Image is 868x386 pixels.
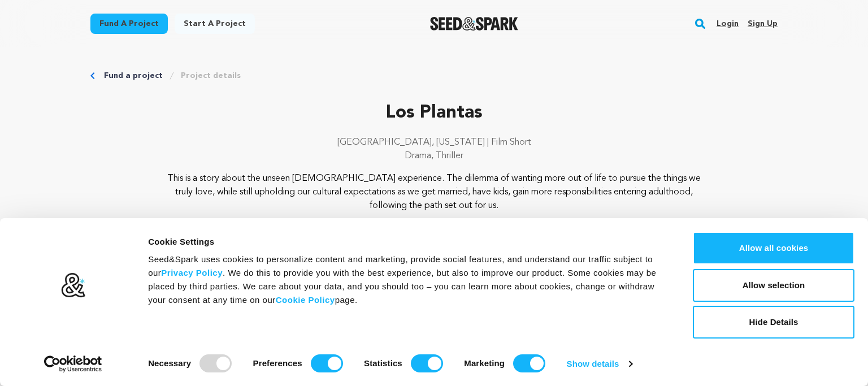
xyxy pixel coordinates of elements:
[90,70,778,81] div: Breadcrumb
[567,355,632,372] a: Show details
[276,295,335,305] a: Cookie Policy
[693,269,854,302] button: Allow selection
[90,14,168,34] a: Fund a project
[60,272,86,298] img: logo
[430,17,519,31] a: Seed&Spark Homepage
[90,149,778,163] p: Drama, Thriller
[90,99,778,127] p: Los Plantas
[364,358,402,368] strong: Statistics
[748,15,778,33] a: Sign up
[464,358,505,368] strong: Marketing
[181,70,241,81] a: Project details
[24,355,123,372] a: Usercentrics Cookiebot - opens in a new window
[717,15,739,33] a: Login
[161,268,223,277] a: Privacy Policy
[148,253,667,307] div: Seed&Spark uses cookies to personalize content and marketing, provide social features, and unders...
[90,136,778,149] p: [GEOGRAPHIC_DATA], [US_STATE] | Film Short
[253,358,302,368] strong: Preferences
[693,232,854,264] button: Allow all cookies
[148,358,191,368] strong: Necessary
[104,70,163,81] a: Fund a project
[148,235,667,249] div: Cookie Settings
[159,172,709,212] p: This is a story about the unseen [DEMOGRAPHIC_DATA] experience. The dilemma of wanting more out o...
[693,306,854,339] button: Hide Details
[175,14,255,34] a: Start a project
[430,17,519,31] img: Seed&Spark Logo Dark Mode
